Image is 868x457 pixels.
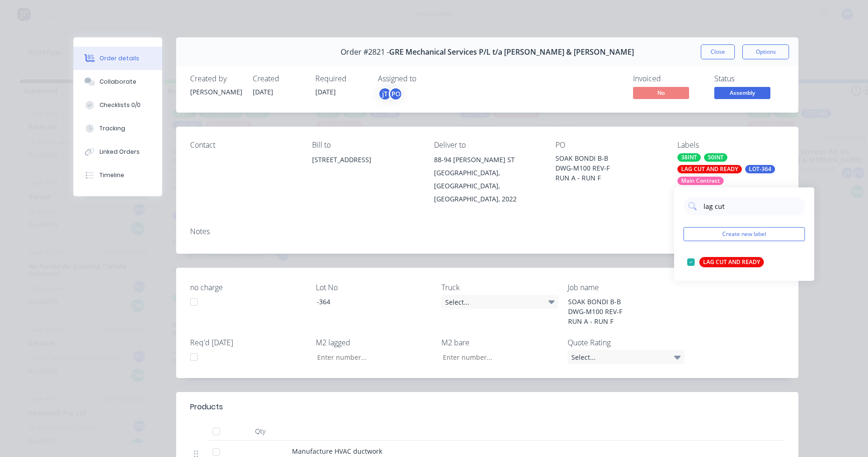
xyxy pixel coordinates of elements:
[441,295,558,309] div: Select...
[190,74,242,83] div: Created by
[100,78,136,86] div: Collaborate
[100,101,141,109] div: Checklists 0/0
[232,422,288,441] div: Qty
[434,166,541,206] div: [GEOGRAPHIC_DATA], [GEOGRAPHIC_DATA], [GEOGRAPHIC_DATA], 2022
[190,141,297,150] div: Contact
[309,295,426,308] div: -364
[699,257,764,267] div: LAG CUT AND READY
[714,87,770,101] button: Assembly
[316,337,433,348] label: M2 lagged
[73,140,162,164] button: Linked Orders
[389,87,403,101] div: PO
[190,337,307,348] label: Req'd [DATE]
[190,401,223,413] div: Products
[73,117,162,140] button: Tracking
[316,282,433,293] label: Lot No
[704,153,727,162] div: 50INT
[378,74,471,83] div: Assigned to
[73,70,162,93] button: Collaborate
[434,153,541,166] div: 88-94 [PERSON_NAME] ST
[568,337,684,348] label: Quote Rating
[714,87,770,99] span: Assembly
[190,227,784,236] div: Notes
[100,171,124,179] div: Timeline
[312,153,419,166] div: [STREET_ADDRESS]
[555,153,662,183] div: SOAK BONDI B-B DWG-M100 REV-F RUN A - RUN F
[389,48,634,57] span: GRE Mechanical Services P/L t/a [PERSON_NAME] & [PERSON_NAME]
[701,44,735,59] button: Close
[677,141,784,150] div: Labels
[312,153,419,183] div: [STREET_ADDRESS]
[633,74,703,83] div: Invoiced
[434,141,541,150] div: Deliver to
[315,74,367,83] div: Required
[73,164,162,187] button: Timeline
[435,350,558,364] input: Enter number...
[742,44,789,59] button: Options
[73,93,162,117] button: Checklists 0/0
[677,153,701,162] div: 38INT
[292,447,382,456] span: Manufacture HVAC ductwork
[315,87,336,96] span: [DATE]
[312,141,419,150] div: Bill to
[683,256,768,269] button: LAG CUT AND READY
[568,282,684,293] label: Job name
[441,337,558,348] label: M2 bare
[378,87,403,101] button: jTPO
[714,74,784,83] div: Status
[253,74,304,83] div: Created
[190,87,242,97] div: [PERSON_NAME]
[703,197,800,215] input: Search labels
[677,165,742,173] div: LAG CUT AND READY
[555,141,662,150] div: PO
[378,87,392,101] div: jT
[309,350,433,364] input: Enter number...
[441,282,558,293] label: Truck
[677,177,724,185] div: Main Contract
[434,153,541,206] div: 88-94 [PERSON_NAME] ST[GEOGRAPHIC_DATA], [GEOGRAPHIC_DATA], [GEOGRAPHIC_DATA], 2022
[100,148,140,156] div: Linked Orders
[561,295,677,328] div: SOAK BONDI B-B DWG-M100 REV-F RUN A - RUN F
[745,165,775,173] div: LOT-364
[100,124,125,133] div: Tracking
[633,87,689,99] span: No
[73,47,162,70] button: Order details
[568,350,684,364] div: Select...
[683,227,805,241] button: Create new label
[341,48,389,57] span: Order #2821 -
[100,54,139,63] div: Order details
[253,87,273,96] span: [DATE]
[190,282,307,293] label: no charge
